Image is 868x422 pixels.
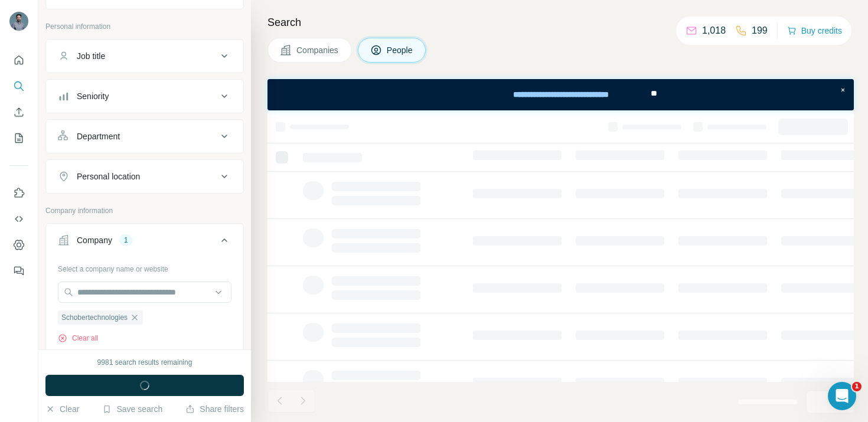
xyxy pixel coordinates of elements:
button: Search [9,76,28,97]
div: Seniority [77,90,109,102]
div: Job title [77,50,105,62]
span: 1 [852,382,862,391]
button: Use Surfe API [9,208,28,230]
iframe: Intercom live chat [828,382,856,410]
p: 1,018 [702,24,726,38]
img: Avatar [9,12,28,31]
button: Clear all [58,333,98,344]
button: Job title [46,42,243,70]
button: Share filters [185,403,244,415]
button: Personal location [46,162,243,191]
p: 199 [752,24,768,38]
button: Quick start [9,50,28,71]
button: My lists [9,127,28,149]
div: Company [77,234,112,246]
button: Dashboard [9,234,28,256]
button: Buy credits [787,22,842,39]
div: Personal location [77,171,140,182]
h4: Search [267,14,854,31]
button: Company1 [46,226,243,259]
p: Company information [45,205,244,216]
button: Feedback [9,260,28,282]
span: Schobertechnologies [61,312,128,323]
div: 9981 search results remaining [97,357,192,368]
button: Save search [102,403,162,415]
div: 1 [119,235,133,246]
span: People [387,44,414,56]
iframe: Banner [267,79,854,110]
button: Enrich CSV [9,102,28,123]
button: Department [46,122,243,151]
button: Use Surfe on LinkedIn [9,182,28,204]
button: Seniority [46,82,243,110]
div: Department [77,130,120,142]
p: Personal information [45,21,244,32]
div: Select a company name or website [58,259,231,274]
button: Clear [45,403,79,415]
span: Companies [296,44,340,56]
